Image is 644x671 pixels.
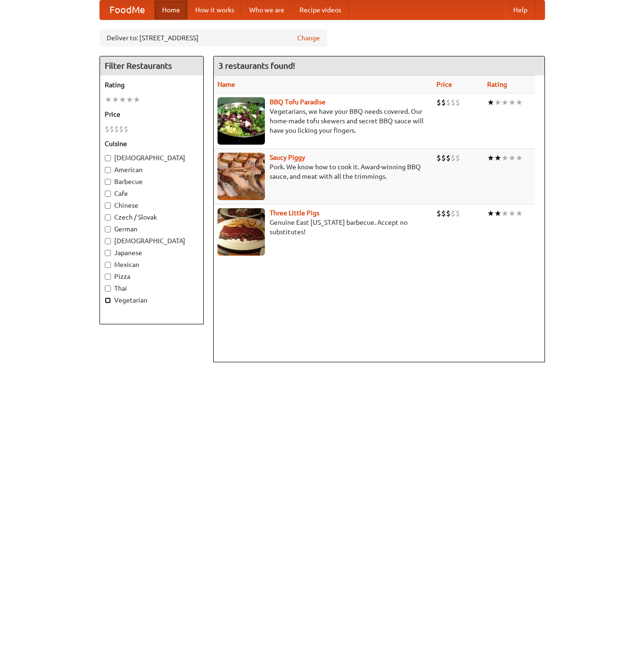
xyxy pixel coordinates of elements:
a: How it works [188,0,242,19]
h4: Filter Restaurants [100,56,203,75]
label: Barbecue [105,177,199,186]
a: Change [297,33,320,43]
a: BBQ Tofu Paradise [270,98,326,106]
a: Saucy Piggy [270,154,305,161]
li: ★ [133,94,140,105]
label: Thai [105,284,199,293]
li: $ [451,97,455,108]
li: $ [109,124,114,134]
li: ★ [508,97,516,108]
li: ★ [501,153,508,163]
li: $ [455,97,460,108]
li: ★ [112,94,119,105]
input: Pizza [105,274,111,280]
a: Home [154,0,188,19]
label: Chinese [105,201,199,210]
a: Name [218,81,235,88]
li: $ [119,124,124,134]
input: Barbecue [105,179,111,185]
h5: Price [105,110,199,119]
a: Price [436,81,452,88]
li: $ [441,97,446,108]
input: German [105,226,111,232]
li: ★ [516,97,523,108]
h5: Cuisine [105,139,199,148]
label: German [105,224,199,234]
a: Who we are [242,0,292,19]
input: Thai [105,285,111,292]
input: [DEMOGRAPHIC_DATA] [105,238,111,244]
li: $ [451,208,455,219]
label: Czech / Slovak [105,212,199,222]
li: ★ [494,97,501,108]
label: Pizza [105,272,199,281]
p: Vegetarians, we have your BBQ needs covered. Our home-made tofu skewers and secret BBQ sauce will... [218,107,429,135]
input: Vegetarian [105,297,111,303]
a: Help [506,0,535,19]
li: $ [436,97,441,108]
input: Mexican [105,262,111,268]
input: Czech / Slovak [105,214,111,221]
input: Japanese [105,250,111,256]
li: $ [451,153,455,163]
label: Vegetarian [105,295,199,305]
li: ★ [501,208,508,219]
li: ★ [119,94,126,105]
input: American [105,167,111,173]
a: FoodMe [100,0,154,19]
li: ★ [494,153,501,163]
a: Recipe videos [292,0,349,19]
li: ★ [487,153,494,163]
li: $ [455,153,460,163]
li: ★ [501,97,508,108]
li: $ [114,124,119,134]
li: $ [455,208,460,219]
li: ★ [516,208,523,219]
p: Genuine East [US_STATE] barbecue. Accept no substitutes! [218,218,429,237]
input: [DEMOGRAPHIC_DATA] [105,155,111,161]
img: littlepigs.jpg [218,208,265,256]
label: Japanese [105,248,199,257]
div: Deliver to: [STREET_ADDRESS] [100,29,327,46]
li: $ [436,208,441,219]
label: [DEMOGRAPHIC_DATA] [105,236,199,246]
li: $ [446,153,451,163]
li: $ [441,208,446,219]
li: $ [436,153,441,163]
ng-pluralize: 3 restaurants found! [218,61,295,70]
label: Mexican [105,260,199,269]
li: $ [441,153,446,163]
h5: Rating [105,80,199,90]
li: $ [446,97,451,108]
li: ★ [126,94,133,105]
label: Cafe [105,189,199,198]
li: ★ [487,208,494,219]
li: ★ [516,153,523,163]
li: ★ [105,94,112,105]
label: [DEMOGRAPHIC_DATA] [105,153,199,163]
li: $ [105,124,109,134]
a: Three Little Pigs [270,209,319,217]
img: saucy.jpg [218,153,265,200]
li: ★ [487,97,494,108]
input: Chinese [105,202,111,209]
li: ★ [508,208,516,219]
li: $ [446,208,451,219]
a: Rating [487,81,507,88]
li: $ [124,124,128,134]
img: tofuparadise.jpg [218,97,265,145]
label: American [105,165,199,175]
p: Pork. We know how to cook it. Award-winning BBQ sauce, and meat with all the trimmings. [218,162,429,181]
input: Cafe [105,191,111,197]
li: ★ [494,208,501,219]
li: ★ [508,153,516,163]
